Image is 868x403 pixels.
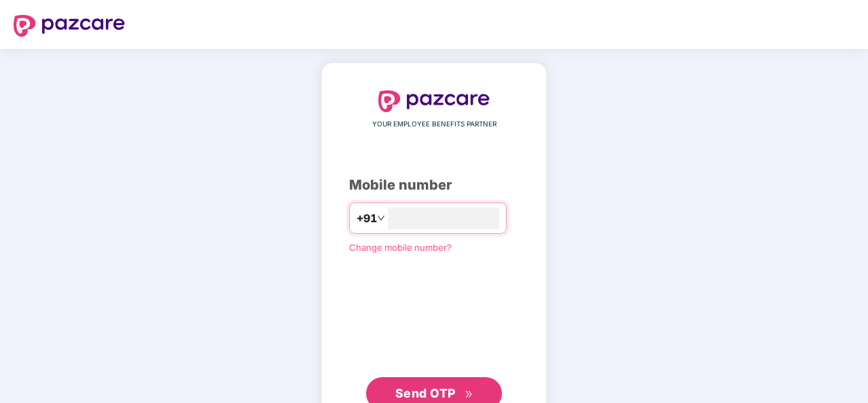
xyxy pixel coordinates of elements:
span: down [377,214,385,222]
span: +91 [357,210,377,227]
img: logo [14,15,125,37]
div: Mobile number [349,175,519,196]
span: YOUR EMPLOYEE BENEFITS PARTNER [372,119,496,130]
span: double-right [465,390,473,399]
img: logo [378,90,490,112]
a: Change mobile number? [349,242,452,253]
span: Send OTP [395,386,456,400]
